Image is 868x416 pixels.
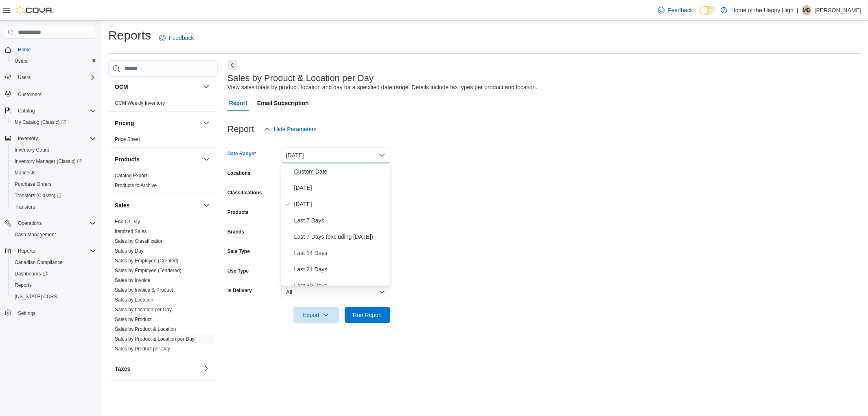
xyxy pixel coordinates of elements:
span: Last 14 Days [294,248,387,258]
h3: Products [115,155,140,163]
a: Inventory Manager (Classic) [8,156,99,167]
a: Cash Management [11,230,59,240]
a: Itemized Sales [115,229,147,234]
button: Transfers [8,201,99,213]
button: Inventory [15,134,41,143]
span: Feedback [169,34,194,42]
span: Sales by Product & Location [115,326,176,332]
a: Sales by Classification [115,238,164,244]
span: Sales by Product [115,316,152,323]
button: Users [15,73,34,82]
a: Catalog Export [115,173,147,178]
button: OCM [201,82,211,92]
span: Settings [18,310,35,317]
a: End Of Day [115,219,140,225]
button: Pricing [115,119,200,127]
a: Purchase Orders [11,179,55,189]
span: Hide Parameters [274,125,317,133]
span: Price Sheet [115,136,140,143]
a: Home [15,45,34,55]
span: Dashboards [11,269,96,279]
div: OCM [108,98,218,111]
a: Sales by Product [115,317,152,322]
button: Reports [15,246,38,256]
a: Transfers (Classic) [8,190,99,201]
p: [PERSON_NAME] [815,5,861,15]
h1: Reports [108,27,151,44]
a: Reports [11,280,35,290]
span: Users [15,73,96,82]
button: Taxes [201,364,211,374]
span: Washington CCRS [11,292,96,302]
span: Purchase Orders [11,179,96,189]
span: Customers [18,91,42,98]
a: Transfers (Classic) [11,191,65,200]
span: MB [803,5,810,15]
a: Customers [15,90,45,99]
button: Users [8,55,99,67]
a: Sales by Product & Location per Day [115,336,195,342]
button: Operations [15,218,45,228]
h3: Report [227,124,254,134]
button: Run Report [345,307,390,323]
a: Sales by Employee (Tendered) [115,268,181,273]
button: Pricing [201,118,211,128]
a: Users [11,56,31,66]
a: Feedback [156,30,197,46]
span: Transfers [11,202,96,212]
label: Use Type [227,268,249,274]
h3: Pricing [115,119,134,127]
button: [DATE] [281,147,390,163]
button: [US_STATE] CCRS [8,291,99,302]
a: Sales by Employee (Created) [115,258,179,264]
span: Sales by Employee (Tendered) [115,267,181,274]
p: Home of the Happy High [731,5,794,15]
a: My Catalog (Classic) [8,117,99,128]
button: Products [115,155,200,163]
a: Inventory Count [11,145,52,155]
a: Canadian Compliance [11,258,66,267]
span: Sales by Product per Day [115,346,170,352]
span: Cash Management [15,231,56,238]
span: Sales by Product & Location per Day [115,336,195,342]
button: Taxes [115,365,200,373]
span: Settings [15,308,96,318]
button: Manifests [8,167,99,178]
span: Home [15,44,96,55]
span: Itemized Sales [115,228,147,235]
span: Custom Date [294,167,387,176]
span: Reports [15,282,32,288]
span: Users [11,56,96,66]
a: Manifests [11,168,39,178]
h3: Sales [115,201,130,209]
a: OCM Weekly Inventory [115,100,165,106]
div: View sales totals by product, location and day for a specified date range. Details include tax ty... [227,83,538,92]
div: Pricing [108,134,218,147]
button: Users [2,72,99,83]
button: All [281,284,390,300]
span: Email Subscription [257,95,309,111]
span: Export [298,307,334,323]
span: Purchase Orders [15,181,52,187]
a: [US_STATE] CCRS [11,292,60,302]
span: Catalog [15,106,96,116]
a: Sales by Invoice & Product [115,287,173,293]
button: Sales [115,201,200,209]
span: Products to Archive [115,182,157,189]
p: | [797,5,798,15]
span: Inventory [15,134,96,143]
span: Inventory Count [11,145,96,155]
span: End Of Day [115,218,140,225]
a: Feedback [655,2,696,18]
span: Last 21 Days [294,264,387,274]
span: Users [15,58,27,64]
input: Dark Mode [700,6,717,15]
span: Sales by Invoice [115,277,150,284]
h3: Sales by Product & Location per Day [227,73,374,83]
h3: OCM [115,83,128,91]
button: Operations [2,218,99,229]
span: Inventory [18,135,38,142]
a: Sales by Product & Location [115,326,176,332]
span: Last 30 Days [294,281,387,291]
